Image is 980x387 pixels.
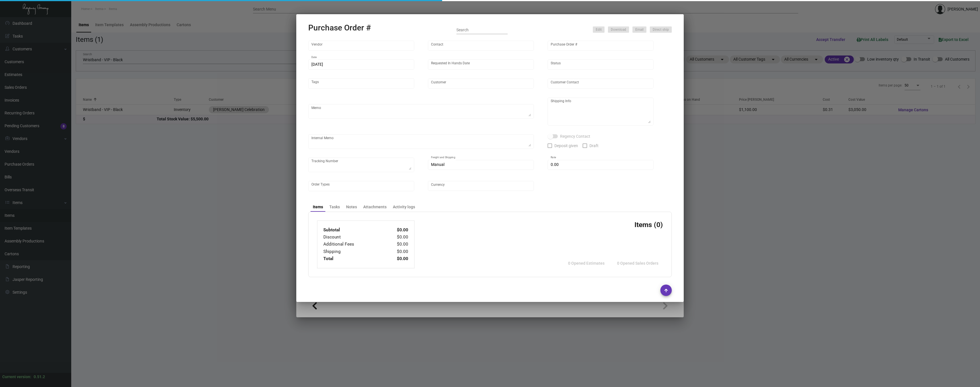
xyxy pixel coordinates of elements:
[560,133,590,140] span: Regency Contact
[385,241,409,248] td: $0.00
[611,27,626,32] span: Download
[323,227,385,234] td: Subtotal
[329,204,340,210] div: Tasks
[385,248,409,255] td: $0.00
[385,227,409,234] td: $0.00
[323,248,385,255] td: Shipping
[563,258,609,268] button: 0 Opened Estimates
[635,27,644,32] span: Email
[308,23,371,33] h2: Purchase Order #
[596,27,602,32] span: Edit
[617,261,658,265] span: 0 Opened Sales Orders
[608,26,629,33] button: Download
[393,204,415,210] div: Activity logs
[632,26,646,33] button: Email
[346,204,357,210] div: Notes
[385,255,409,262] td: $0.00
[385,234,409,241] td: $0.00
[34,374,45,380] div: 0.51.2
[363,204,387,210] div: Attachments
[589,142,599,149] span: Draft
[2,374,31,380] div: Current version:
[650,26,672,33] button: Direct ship
[634,221,663,229] h3: Items (0)
[593,26,605,33] button: Edit
[431,162,444,167] span: Manual
[323,234,385,241] td: Discount
[323,255,385,262] td: Total
[568,261,605,265] span: 0 Opened Estimates
[313,204,323,210] div: Items
[323,241,385,248] td: Additional Fees
[612,258,663,268] button: 0 Opened Sales Orders
[554,142,578,149] span: Deposit given
[653,27,669,32] span: Direct ship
